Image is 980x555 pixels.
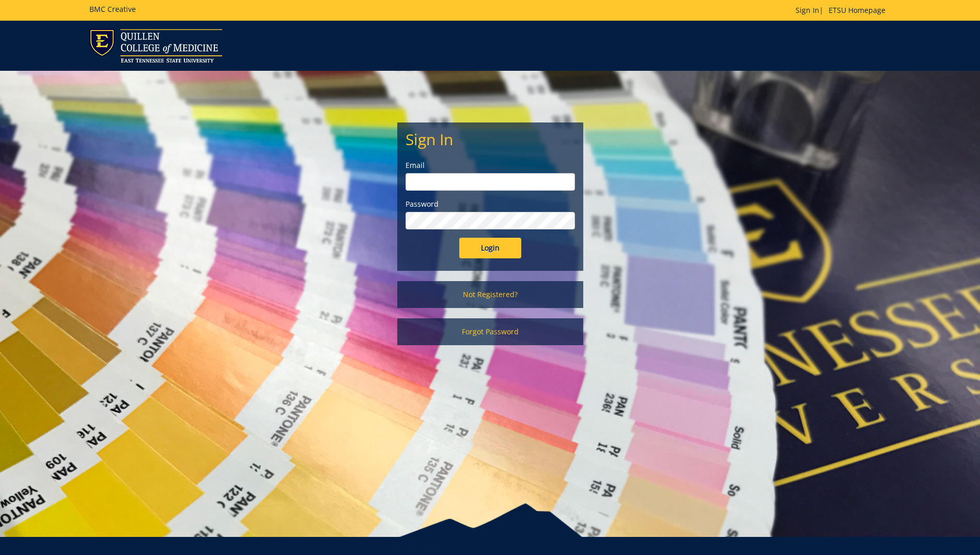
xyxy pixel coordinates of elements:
label: Email [406,160,575,171]
img: ETSU logo [89,29,222,63]
a: Sign In [796,5,819,15]
a: Not Registered? [397,281,583,308]
input: Login [459,238,521,258]
h5: BMC Creative [89,5,136,13]
p: | [796,5,891,16]
a: ETSU Homepage [823,5,891,15]
label: Password [406,199,575,209]
h2: Sign In [406,131,575,148]
a: Forgot Password [397,318,583,345]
